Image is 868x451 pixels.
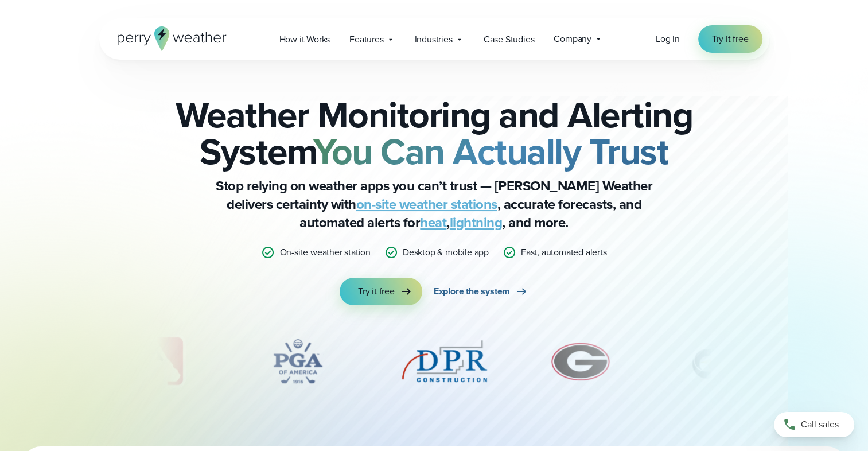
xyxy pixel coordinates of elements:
span: Log in [656,32,680,45]
img: University-of-Georgia.svg [546,333,616,390]
a: How it Works [270,28,340,51]
div: 6 of 12 [546,333,616,390]
a: Call sales [774,412,854,437]
span: Try it free [358,285,395,298]
span: Case Studies [484,33,535,46]
div: 7 of 12 [671,333,834,390]
div: 4 of 12 [252,333,344,390]
p: Desktop & mobile app [403,246,489,259]
span: Company [554,32,591,46]
img: MLB.svg [76,333,197,390]
p: On-site weather station [279,246,370,259]
span: Explore the system [434,285,510,298]
p: Stop relying on weather apps you can’t trust — [PERSON_NAME] Weather delivers certainty with , ac... [205,177,664,232]
h2: Weather Monitoring and Alerting System [157,96,712,170]
a: Explore the system [434,278,528,305]
div: 5 of 12 [399,333,491,390]
p: Fast, automated alerts [521,246,607,259]
a: lightning [450,212,503,233]
a: heat [420,212,446,233]
a: Log in [656,32,680,46]
a: on-site weather stations [356,194,497,215]
a: Try it free [698,25,762,53]
a: Try it free [340,278,422,305]
div: 3 of 12 [76,333,197,390]
span: How it Works [279,33,330,46]
a: Case Studies [474,28,544,51]
span: Try it free [712,32,749,46]
span: Features [349,33,383,46]
span: Call sales [801,418,839,431]
img: PGA.svg [252,333,344,390]
strong: You Can Actually Trust [313,125,668,178]
img: DPR-Construction.svg [399,333,491,390]
div: slideshow [157,333,712,396]
span: Industries [415,33,453,46]
img: Corona-Norco-Unified-School-District.svg [671,333,834,390]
